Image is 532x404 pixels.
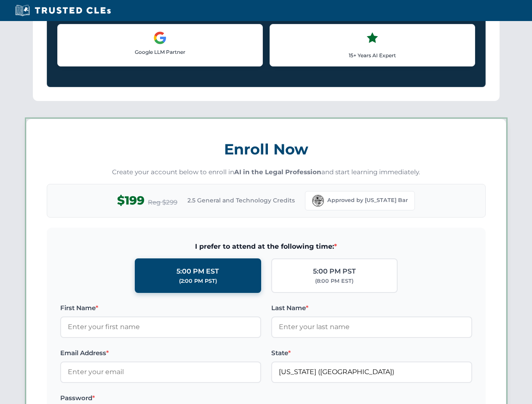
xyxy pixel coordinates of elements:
div: 5:00 PM PST [313,266,356,277]
p: Create your account below to enroll in and start learning immediately. [47,167,486,177]
h3: Enroll Now [47,136,486,162]
img: Google [153,31,167,45]
span: 2.5 General and Technology Credits [187,196,295,205]
img: Trusted CLEs [13,4,113,17]
span: I prefer to attend at the following time: [60,241,472,252]
span: $199 [117,191,144,210]
div: (8:00 PM EST) [315,277,353,285]
p: Google LLM Partner [64,48,256,56]
p: 15+ Years AI Expert [277,51,468,59]
label: State [271,348,472,358]
input: Enter your last name [271,316,472,338]
label: Password [60,393,261,403]
strong: AI in the Legal Profession [234,168,321,176]
input: Enter your first name [60,316,261,338]
img: Florida Bar [312,195,324,207]
span: Reg $299 [148,197,177,207]
input: Enter your email [60,361,261,383]
input: Florida (FL) [271,361,472,383]
div: (2:00 PM PST) [179,277,217,285]
label: First Name [60,303,261,313]
div: 5:00 PM EST [176,266,219,277]
label: Email Address [60,348,261,358]
span: Approved by [US_STATE] Bar [327,196,408,205]
label: Last Name [271,303,472,313]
